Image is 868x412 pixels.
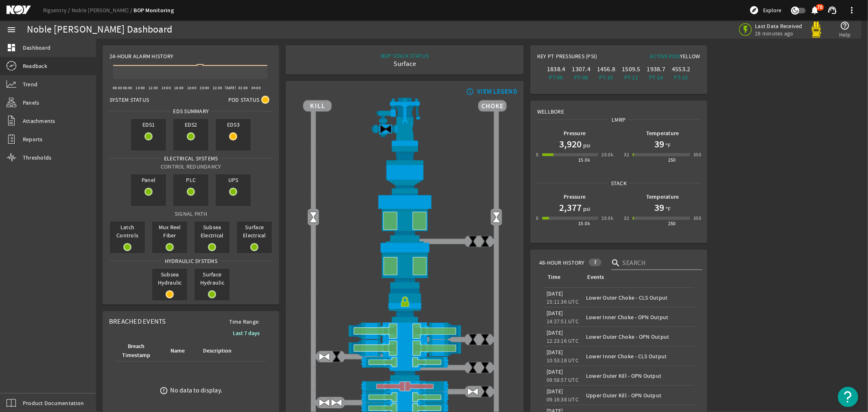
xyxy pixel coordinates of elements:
[664,205,671,213] span: °F
[251,85,261,90] text: 04:00
[547,290,563,297] legacy-datetime-component: [DATE]
[27,26,172,34] div: Noble [PERSON_NAME] Dashboard
[479,362,491,374] img: ValveClose.png
[330,351,343,363] img: ValveClose.png
[303,368,507,381] img: BopBodyShearBottom.png
[23,153,52,162] span: Thresholds
[131,174,166,186] span: Panel
[318,397,330,409] img: ValveOpen.png
[479,386,491,398] img: ValveClose.png
[693,151,701,159] div: 350
[664,141,671,149] span: °F
[537,52,619,64] div: Key PT Pressures (PSI)
[670,73,692,81] div: PT-15
[595,73,617,81] div: PT-10
[547,368,563,375] legacy-datetime-component: [DATE]
[755,22,803,30] span: Last Data Received
[547,388,563,395] legacy-datetime-component: [DATE]
[216,119,251,130] span: EDS3
[586,333,691,341] div: Lower Outer Choke - OPN Output
[134,7,174,14] a: BOP Monitoring
[586,352,691,360] div: Lower Inner Choke - CLS Output
[547,348,563,356] legacy-datetime-component: [DATE]
[624,214,629,222] div: 32
[755,30,803,37] span: 28 minutes ago
[545,73,567,81] div: PT-06
[646,129,679,137] b: Temperature
[564,129,586,137] b: Pressure
[202,346,239,355] div: Description
[303,98,507,146] img: RiserAdapter.png
[564,193,586,201] b: Pressure
[233,329,260,337] b: Last 7 days
[693,214,701,222] div: 350
[586,313,691,321] div: Lower Inner Choke - OPN Output
[645,73,667,81] div: PT-14
[23,117,55,125] span: Attachments
[162,257,220,265] span: Hydraulic Systems
[611,258,621,268] i: search
[680,53,700,60] span: Yellow
[238,85,248,90] text: 02:00
[330,397,343,409] img: ValveOpen.png
[808,22,824,38] img: Yellowpod.svg
[162,85,171,90] text: 14:00
[601,151,613,159] div: 20.0k
[161,154,221,162] span: Electrical Systems
[668,219,676,228] div: 250
[23,62,47,70] span: Readback
[571,73,592,81] div: PT-08
[654,138,664,151] h1: 39
[195,221,230,241] span: Subsea Electrical
[381,60,429,68] div: Surface
[237,221,272,241] span: Surface Electrical
[380,123,392,135] img: Valve2Close.png
[174,85,184,90] text: 16:00
[170,107,212,115] span: EDS SUMMARY
[7,43,16,53] mat-icon: dashboard
[578,219,590,228] div: 15.0k
[479,235,491,248] img: ValveClose.png
[623,258,696,268] input: Search
[303,241,507,288] img: LowerAnnularOpen.png
[169,346,192,355] div: Name
[131,119,166,130] span: EDS1
[749,5,759,15] mat-icon: explore
[586,372,691,380] div: Lower Outer Kill - OPN Output
[531,101,706,116] div: Wellbore
[490,211,503,223] img: Valve2Open.png
[303,289,507,322] img: RiserConnectorLock.png
[609,116,628,124] span: LMRP
[152,221,187,241] span: Mux Reel Fiber
[23,399,84,407] span: Product Documentation
[840,21,850,31] mat-icon: help_outline
[226,326,266,340] button: Last 7 days
[303,322,507,340] img: ShearRamOpen.png
[586,391,691,399] div: Upper Outer Kill - OPN Output
[223,318,267,326] span: Time Range:
[608,179,630,187] span: Stack
[811,6,819,15] button: 78
[839,31,851,39] span: Help
[547,396,579,403] legacy-datetime-component: 09:16:38 UTC
[650,53,680,60] span: Active Pod
[120,342,152,360] div: Breach Timestamp
[170,386,222,394] div: No data to display.
[72,7,134,14] a: Noble [PERSON_NAME]
[173,174,208,186] span: PLC
[23,135,43,143] span: Reports
[109,317,166,326] span: Breached Events
[547,357,579,364] legacy-datetime-component: 10:53:18 UTC
[303,381,507,392] img: PipeRamClose.png
[668,156,676,164] div: 250
[620,73,642,81] div: PT-12
[200,85,209,90] text: 20:00
[559,138,582,151] h1: 3,920
[119,342,160,360] div: Breach Timestamp
[539,259,585,267] span: 48-Hour History
[589,259,601,266] div: 7
[171,346,185,355] div: Name
[547,337,579,344] legacy-datetime-component: 12:23:16 UTC
[303,392,507,403] img: PipeRamOpen.png
[216,174,251,186] span: UPS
